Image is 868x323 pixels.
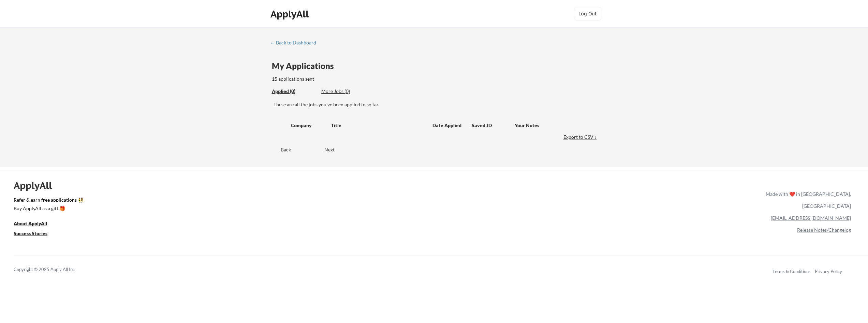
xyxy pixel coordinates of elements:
a: Release Notes/Changelog [797,227,851,233]
div: Back [270,146,291,153]
div: Copyright © 2025 Apply All Inc [14,266,92,273]
div: These are job applications we think you'd be a good fit for, but couldn't apply you to automatica... [321,88,371,95]
u: Success Stories [14,230,47,236]
div: ApplyAll [14,180,60,191]
div: Export to CSV ↓ [563,134,599,140]
div: My Applications [272,62,339,70]
div: Applied (0) [272,88,316,95]
a: Terms & Conditions [773,269,811,274]
div: Title [331,122,426,129]
div: More Jobs (0) [321,88,371,95]
div: ApplyAll [270,8,311,20]
a: About ApplyAll [14,220,57,228]
div: 15 applications sent [272,76,404,82]
div: These are all the jobs you've been applied to so far. [274,101,599,108]
u: About ApplyAll [14,220,47,226]
div: Made with ❤️ in [GEOGRAPHIC_DATA], [GEOGRAPHIC_DATA] [763,188,851,212]
a: Success Stories [14,230,57,238]
a: Privacy Policy [815,269,842,274]
div: Saved JD [472,119,515,131]
div: Next [324,146,342,153]
div: These are all the jobs you've been applied to so far. [272,88,316,95]
div: Date Applied [432,122,462,129]
button: Log Out [574,7,601,21]
a: Buy ApplyAll as a gift 🎁 [14,205,82,213]
a: ← Back to Dashboard [270,40,321,47]
div: Your Notes [515,122,592,129]
a: [EMAIL_ADDRESS][DOMAIN_NAME] [771,215,851,221]
div: ← Back to Dashboard [270,40,321,45]
a: Refer & earn free applications 👯‍♀️ [14,198,623,205]
div: Buy ApplyAll as a gift 🎁 [14,206,82,211]
div: Company [291,122,325,129]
